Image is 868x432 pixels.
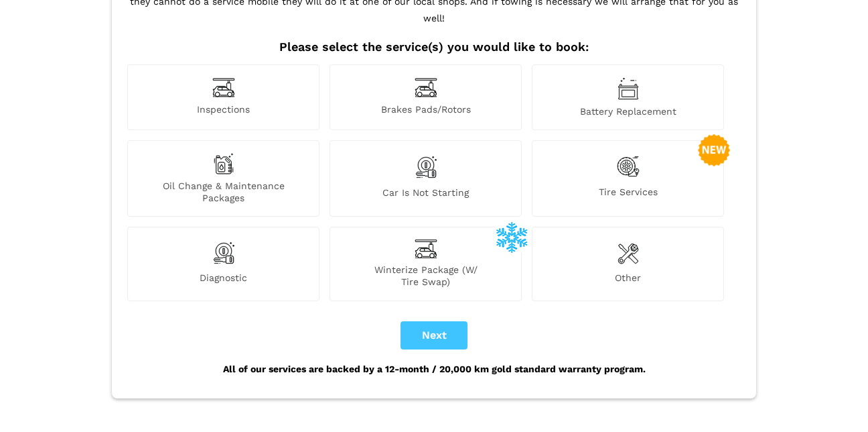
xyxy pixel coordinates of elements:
[330,103,521,117] span: Brakes Pads/Rotors
[124,40,744,54] h2: Please select the service(s) you would like to book:
[128,103,319,117] span: Inspections
[330,264,521,288] span: Winterize Package (W/ Tire Swap)
[532,186,723,204] span: Tire Services
[124,349,744,388] div: All of our services are backed by a 12-month / 20,000 km gold standard warranty program.
[330,186,521,204] span: Car is not starting
[532,105,723,117] span: Battery Replacement
[128,180,319,204] span: Oil Change & Maintenance Packages
[401,321,467,349] button: Next
[128,272,319,288] span: Diagnostic
[532,272,723,288] span: Other
[496,221,528,253] img: winterize-icon_1.png
[698,134,730,166] img: new-badge-2-48.png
